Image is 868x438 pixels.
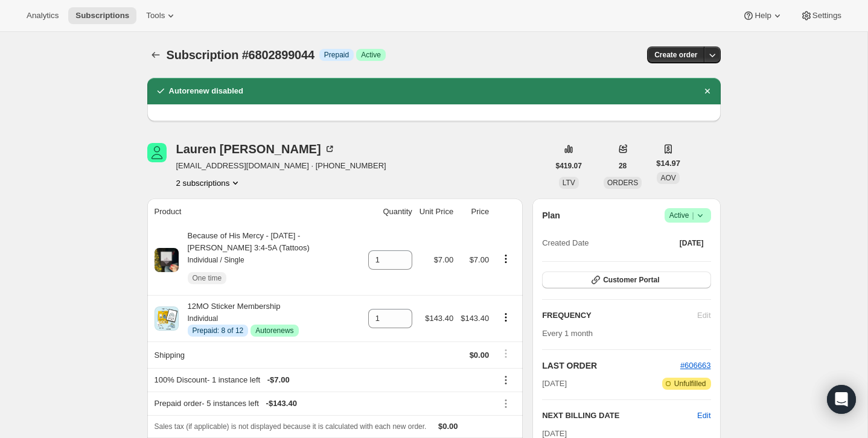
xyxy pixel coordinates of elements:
span: Subscriptions [75,11,129,21]
button: Product actions [496,252,515,265]
span: [DATE] [542,429,567,438]
button: Subscriptions [147,46,164,63]
h2: Autorenew disabled [169,85,244,97]
button: Customer Portal [542,271,710,288]
div: Lauren [PERSON_NAME] [176,143,336,155]
span: Create order [654,50,697,60]
small: Individual / Single [188,256,244,264]
span: Created Date [542,237,589,249]
div: Open Intercom Messenger [827,385,856,414]
small: Individual [188,314,219,323]
span: Customer Portal [603,275,659,285]
span: Prepaid [324,50,349,60]
span: Lauren Rinn [147,143,167,162]
span: - $7.00 [267,374,290,386]
span: $419.07 [556,161,582,171]
span: Every 1 month [542,329,593,338]
button: 28 [611,157,634,174]
span: [EMAIL_ADDRESS][DOMAIN_NAME] · [PHONE_NUMBER] [176,160,386,172]
span: ORDERS [607,179,638,187]
th: Quantity [365,198,416,225]
span: Unfulfilled [674,379,706,389]
span: $7.00 [470,255,490,264]
button: $419.07 [549,157,589,174]
span: Active [669,209,706,221]
h2: FREQUENCY [542,309,697,322]
span: AOV [660,174,675,182]
span: Subscription #6802899044 [167,48,314,62]
button: Product actions [496,311,515,324]
span: Sales tax (if applicable) is not displayed because it is calculated with each new order. [155,422,427,431]
span: $7.00 [434,255,454,264]
h2: Plan [542,209,560,221]
h2: LAST ORDER [542,360,680,372]
span: Analytics [27,11,59,21]
th: Product [147,198,365,225]
span: $14.97 [656,157,680,170]
span: 28 [619,161,627,171]
span: $0.00 [470,351,490,360]
img: product img [155,306,179,331]
span: | [692,211,694,220]
th: Shipping [147,341,365,368]
span: $0.00 [438,422,458,431]
button: Analytics [19,7,66,24]
a: #606663 [680,361,711,370]
button: #606663 [680,360,711,372]
span: Settings [812,11,841,21]
button: [DATE] [672,235,711,252]
span: - $143.40 [266,398,297,410]
button: Product actions [176,177,242,189]
div: 100% Discount - 1 instance left [155,374,490,386]
th: Unit Price [416,198,457,225]
span: [DATE] [542,378,567,390]
button: Edit [697,410,710,422]
span: LTV [563,179,575,187]
h2: NEXT BILLING DATE [542,410,697,422]
button: Help [735,7,790,24]
span: $143.40 [425,314,453,323]
span: [DATE] [680,238,704,248]
div: Because of His Mercy - [DATE] - [PERSON_NAME] 3:4-5A (Tattoos) [179,230,361,290]
span: Active [361,50,381,60]
div: 12MO Sticker Membership [179,300,299,337]
span: Help [755,11,771,21]
button: Tools [139,7,184,24]
button: Settings [793,7,849,24]
span: Tools [146,11,165,21]
button: Shipping actions [496,347,515,360]
button: Subscriptions [68,7,136,24]
div: Prepaid order - 5 instances left [155,398,490,410]
th: Price [457,198,493,225]
img: product img [155,248,179,272]
span: One time [193,273,222,283]
button: Create order [647,46,704,63]
span: $143.40 [461,314,489,323]
span: Autorenews [255,326,293,335]
span: Prepaid: 8 of 12 [193,326,244,335]
button: Dismiss notification [699,83,716,100]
